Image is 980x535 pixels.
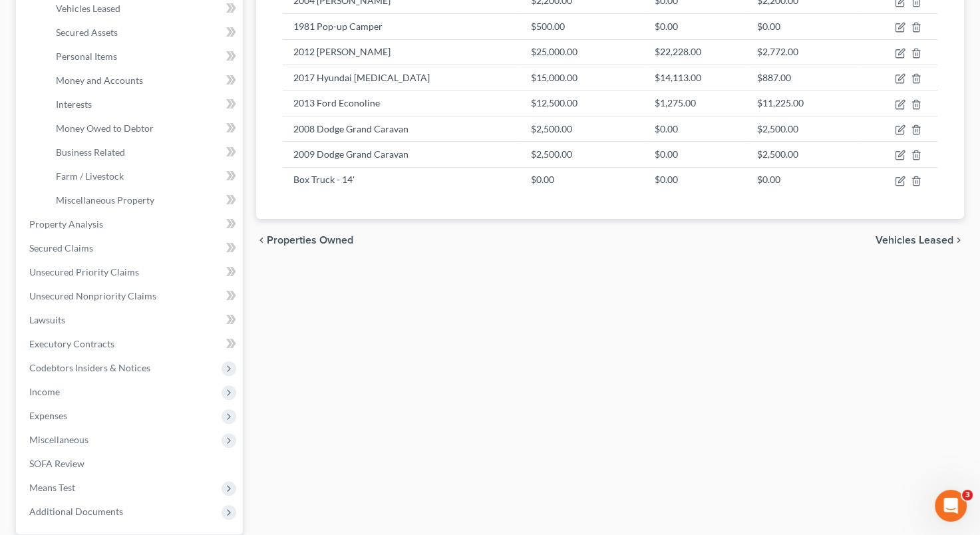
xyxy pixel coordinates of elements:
td: $0.00 [644,167,746,192]
span: Codebtors Insiders & Notices [29,362,150,373]
td: 2008 Dodge Grand Caravan [283,116,520,141]
span: Lawsuits [29,314,65,325]
a: Money and Accounts [45,69,243,92]
i: chevron_left [256,235,267,246]
td: Box Truck - 14' [283,167,520,192]
a: Money Owed to Debtor [45,116,243,140]
td: $887.00 [746,65,858,90]
td: $1,275.00 [644,90,746,116]
span: Vehicles Leased [876,235,953,246]
span: Secured Assets [56,27,118,38]
a: Interests [45,92,243,116]
span: Properties Owned [267,235,353,246]
button: chevron_left Properties Owned [256,235,353,246]
td: $0.00 [644,142,746,167]
td: 1981 Pop-up Camper [283,14,520,39]
span: Miscellaneous [29,434,88,445]
td: $2,500.00 [520,116,645,141]
td: 2013 Ford Econoline [283,90,520,116]
td: $25,000.00 [520,39,645,65]
span: Personal Items [56,51,117,62]
span: Executory Contracts [29,338,114,349]
td: $0.00 [520,167,645,192]
td: $15,000.00 [520,65,645,90]
a: Lawsuits [19,308,243,332]
button: Vehicles Leased chevron_right [876,235,964,246]
span: Expenses [29,410,67,421]
a: Property Analysis [19,212,243,236]
td: $2,500.00 [746,142,858,167]
span: Business Related [56,146,125,158]
i: chevron_right [953,235,964,246]
span: Additional Documents [29,506,123,517]
span: SOFA Review [29,458,84,469]
span: Miscellaneous Property [56,194,154,206]
iframe: Intercom live chat [935,490,967,522]
td: $2,500.00 [746,116,858,141]
td: $0.00 [644,14,746,39]
td: 2017 Hyundai [MEDICAL_DATA] [283,65,520,90]
a: Farm / Livestock [45,164,243,188]
td: 2009 Dodge Grand Caravan [283,142,520,167]
td: $0.00 [746,14,858,39]
td: $14,113.00 [644,65,746,90]
a: Unsecured Nonpriority Claims [19,284,243,308]
td: $0.00 [746,167,858,192]
span: Means Test [29,482,75,493]
a: Personal Items [45,45,243,69]
span: Vehicles Leased [56,3,120,14]
a: SOFA Review [19,452,243,476]
span: Property Analysis [29,218,103,230]
a: Unsecured Priority Claims [19,260,243,284]
a: Secured Assets [45,21,243,45]
td: $500.00 [520,14,645,39]
td: $22,228.00 [644,39,746,65]
span: Money and Accounts [56,75,143,86]
td: $12,500.00 [520,90,645,116]
td: 2012 [PERSON_NAME] [283,39,520,65]
td: $11,225.00 [746,90,858,116]
a: Business Related [45,140,243,164]
span: Farm / Livestock [56,170,124,182]
td: $2,500.00 [520,142,645,167]
span: Money Owed to Debtor [56,122,154,134]
span: 3 [962,490,973,500]
span: Interests [56,98,92,110]
td: $2,772.00 [746,39,858,65]
a: Miscellaneous Property [45,188,243,212]
span: Unsecured Priority Claims [29,266,139,277]
span: Secured Claims [29,242,93,254]
a: Executory Contracts [19,332,243,356]
a: Secured Claims [19,236,243,260]
span: Unsecured Nonpriority Claims [29,290,156,301]
td: $0.00 [644,116,746,141]
span: Income [29,386,60,397]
